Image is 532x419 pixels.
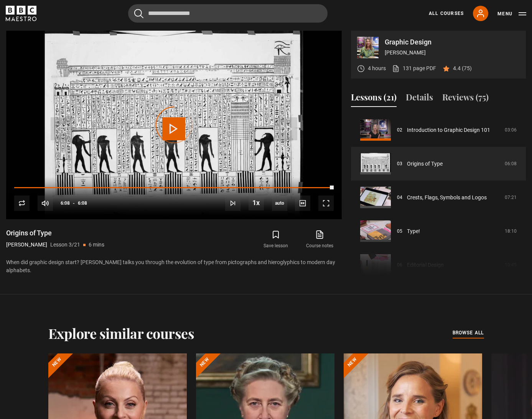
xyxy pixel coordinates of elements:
p: Graphic Design [385,39,520,46]
span: 6:08 [61,196,70,210]
video-js: Video Player [6,31,342,219]
p: 6 mins [89,241,104,249]
button: Captions [295,196,310,211]
a: 131 page PDF [392,64,436,72]
button: Reviews (75) [442,91,489,107]
input: Search [128,4,328,23]
span: - [73,200,75,206]
h1: Origins of Type [6,228,104,238]
p: 4 hours [368,64,386,72]
span: 6:08 [78,196,87,210]
button: Next Lesson [225,196,240,211]
button: Playback Rate [249,195,264,210]
a: All Courses [429,10,464,17]
p: Lesson 3/21 [50,241,80,249]
p: When did graphic design start? [PERSON_NAME] talks you through the evolution of type from pictogr... [6,258,342,274]
button: Save lesson [254,228,298,251]
svg: BBC Maestro [6,6,36,21]
a: Course notes [298,228,342,251]
span: auto [272,196,287,211]
button: Details [406,91,433,107]
a: Crests, Flags, Symbols and Logos [407,194,487,202]
button: Fullscreen [318,196,334,211]
button: Replay [14,196,30,211]
div: Current quality: 1080p [272,196,287,211]
button: Lessons (21) [351,91,397,107]
h2: Explore similar courses [48,325,194,341]
button: Toggle navigation [497,10,526,18]
button: Submit the search query [134,9,143,18]
a: Type! [407,227,420,235]
a: browse all [453,329,484,337]
div: Progress Bar [14,187,334,189]
a: Introduction to Graphic Design 101 [407,126,490,134]
button: Mute [38,196,53,211]
p: [PERSON_NAME] [6,241,47,249]
p: [PERSON_NAME] [385,49,520,57]
a: Origins of Type [407,160,443,168]
p: 4.4 (75) [453,64,472,72]
span: browse all [453,329,484,337]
